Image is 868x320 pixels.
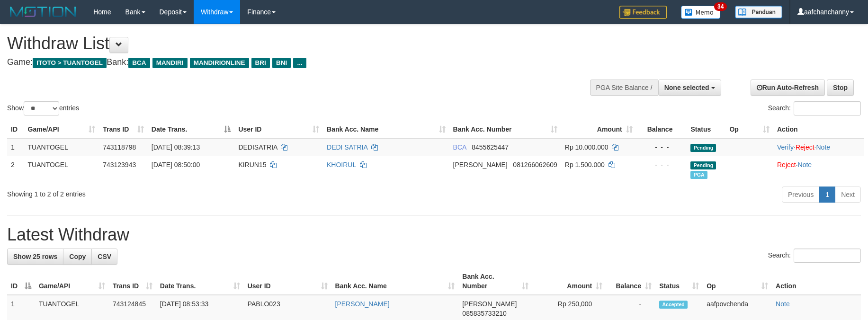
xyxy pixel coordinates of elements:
span: Copy [69,253,86,260]
th: Op: activate to sort column ascending [703,268,772,295]
th: ID [7,121,24,138]
td: · · [773,138,864,156]
span: BRI [251,58,270,68]
a: DEDI SATRIA [327,143,367,151]
span: [PERSON_NAME] [453,161,508,169]
th: Trans ID: activate to sort column ascending [99,121,148,138]
a: Note [776,300,790,308]
span: [DATE] 08:50:00 [152,161,200,169]
a: Note [816,143,830,151]
span: Marked by aafchonlypin [690,171,707,179]
span: BCA [128,58,150,68]
a: Stop [827,80,854,96]
span: Show 25 rows [13,253,57,260]
td: TUANTOGEL [24,138,99,156]
th: Trans ID: activate to sort column ascending [109,268,156,295]
th: Amount: activate to sort column ascending [532,268,606,295]
div: - - - [640,160,683,169]
h1: Withdraw List [7,34,569,53]
span: KIRUN15 [238,161,266,169]
th: Date Trans.: activate to sort column descending [148,121,235,138]
input: Search: [794,101,861,116]
a: Show 25 rows [7,249,63,265]
h4: Game: Bank: [7,58,569,67]
th: User ID: activate to sort column ascending [244,268,331,295]
th: Game/API: activate to sort column ascending [24,121,99,138]
td: · [773,156,864,183]
th: Bank Acc. Name: activate to sort column ascending [323,121,449,138]
td: 1 [7,138,24,156]
img: MOTION_logo.png [7,5,79,19]
span: 34 [714,2,727,11]
label: Show entries [7,101,79,116]
img: panduan.png [735,6,782,18]
button: None selected [658,80,721,96]
img: Feedback.jpg [619,6,667,19]
label: Search: [768,101,861,116]
div: PGA Site Balance / [590,80,658,96]
span: Pending [690,144,716,152]
span: Copy 081266062609 to clipboard [513,161,557,169]
input: Search: [794,249,861,263]
th: Op: activate to sort column ascending [725,121,773,138]
th: ID: activate to sort column descending [7,268,35,295]
span: CSV [98,253,111,260]
span: Copy 085835733210 to clipboard [462,310,506,317]
span: Rp 1.500.000 [565,161,605,169]
span: BNI [272,58,291,68]
h1: Latest Withdraw [7,225,861,244]
span: Rp 10.000.000 [565,143,608,151]
span: 743118798 [103,143,136,151]
span: Pending [690,161,716,169]
a: Note [798,161,812,169]
span: MANDIRI [152,58,188,68]
th: Action [773,121,864,138]
span: DEDISATRIA [238,143,277,151]
span: BCA [453,143,466,151]
th: Bank Acc. Name: activate to sort column ascending [331,268,459,295]
span: ... [293,58,306,68]
span: [PERSON_NAME] [462,300,517,308]
a: Previous [782,187,820,203]
label: Search: [768,249,861,263]
a: [PERSON_NAME] [335,300,390,308]
th: Bank Acc. Number: activate to sort column ascending [458,268,532,295]
span: Accepted [659,301,688,309]
a: Next [835,187,861,203]
a: Run Auto-Refresh [751,80,825,96]
a: CSV [91,249,117,265]
span: Copy 8455625447 to clipboard [472,143,509,151]
a: Verify [777,143,794,151]
th: Action [772,268,861,295]
span: None selected [664,84,709,91]
select: Showentries [24,101,59,116]
div: Showing 1 to 2 of 2 entries [7,186,355,199]
th: User ID: activate to sort column ascending [234,121,323,138]
td: TUANTOGEL [24,156,99,183]
a: Copy [63,249,92,265]
div: - - - [640,142,683,152]
th: Date Trans.: activate to sort column ascending [156,268,244,295]
td: 2 [7,156,24,183]
th: Balance: activate to sort column ascending [606,268,655,295]
th: Balance [636,121,687,138]
th: Status [687,121,725,138]
span: ITOTO > TUANTOGEL [33,58,107,68]
a: Reject [777,161,796,169]
th: Game/API: activate to sort column ascending [35,268,109,295]
a: Reject [796,143,814,151]
a: KHOIRUL [327,161,356,169]
th: Status: activate to sort column ascending [655,268,703,295]
a: 1 [819,187,835,203]
span: MANDIRIONLINE [190,58,249,68]
th: Amount: activate to sort column ascending [561,121,636,138]
span: [DATE] 08:39:13 [152,143,200,151]
th: Bank Acc. Number: activate to sort column ascending [449,121,561,138]
span: 743123943 [103,161,136,169]
img: Button%20Memo.svg [681,6,721,19]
